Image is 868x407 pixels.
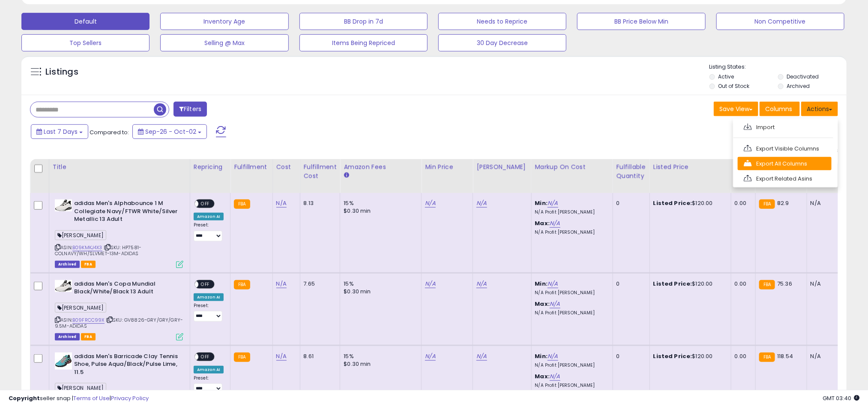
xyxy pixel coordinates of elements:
span: FBA [81,261,96,268]
div: 0 [617,280,643,288]
small: FBA [759,199,775,209]
div: 0 [617,353,643,360]
div: $120.00 [653,353,724,360]
a: N/A [548,199,558,208]
div: $0.30 min [344,360,415,368]
span: Listings that have been deleted from Seller Central [55,261,80,268]
b: adidas Men's Copa Mundial Black/White/Black 13 Adult [74,280,178,298]
span: [PERSON_NAME] [55,230,106,240]
div: Amazon AI [194,213,224,220]
div: $0.30 min [344,288,415,295]
button: Default [21,13,150,30]
span: OFF [198,353,212,360]
a: Export Related Asins [738,172,832,185]
div: Preset: [194,375,224,394]
p: N/A Profit [PERSON_NAME] [535,209,606,215]
span: 2025-10-10 03:40 GMT [823,394,859,402]
button: Sep-26 - Oct-02 [132,124,207,139]
div: N/A [811,199,839,207]
div: 8.61 [304,353,334,360]
a: N/A [548,352,558,361]
span: Listings that have been deleted from Seller Central [55,333,80,341]
a: N/A [425,280,435,288]
b: Listed Price: [653,280,692,288]
div: Fulfillable Quantity [617,163,646,181]
div: ASIN: [55,199,183,267]
b: Min: [535,199,548,207]
label: Deactivated [787,73,819,80]
div: 15% [344,353,415,360]
p: N/A Profit [PERSON_NAME] [535,310,606,316]
b: adidas Men's Barricade Clay Tennis Shoe, Pulse Aqua/Black/Pulse Lime, 11.5 [74,353,178,379]
button: Last 7 Days [31,124,88,139]
button: Filters [174,102,207,117]
a: N/A [276,280,287,288]
img: 41jRAZJD-JL._SL40_.jpg [55,199,72,211]
img: 416hmpZxXwL._SL40_.jpg [55,353,72,370]
b: Min: [535,280,548,288]
div: seller snap | | [9,395,149,403]
b: Max: [535,219,550,227]
b: Min: [535,352,548,360]
span: 82.9 [777,199,789,207]
a: B09FRCC99X [72,317,105,324]
div: Repricing [194,163,227,172]
div: Amazon AI [194,366,224,374]
div: 0.00 [735,280,749,288]
a: N/A [550,219,560,228]
button: 30 Day Decrease [438,34,566,51]
a: N/A [276,352,287,361]
div: Title [53,163,186,172]
span: Last 7 Days [44,127,78,136]
span: FBA [81,333,96,341]
div: Listed Price [653,163,727,172]
div: Cost [276,163,296,172]
div: Preset: [194,222,224,241]
a: N/A [550,372,560,381]
span: | SKU: HP7581-COLNAVY/WH/SLVMET-13M-ADIDAS [55,244,141,257]
small: Amazon Fees. [344,172,349,179]
b: adidas Men's Alphabounce 1 M Collegiate Navy/FTWR White/Silver Metallic 13 Adult [74,199,178,226]
button: Non Competitive [716,13,844,30]
a: N/A [476,280,487,288]
div: $120.00 [653,280,724,288]
th: The percentage added to the cost of goods (COGS) that forms the calculator for Min & Max prices. [531,159,613,193]
b: Max: [535,372,550,380]
small: FBA [234,280,250,289]
button: Inventory Age [160,13,288,30]
div: $120.00 [653,199,724,207]
div: 15% [344,199,415,207]
div: Fulfillment [234,163,269,172]
span: 75.36 [777,280,792,288]
p: Listing States: [709,63,847,71]
small: FBA [759,280,775,289]
a: B09KMKJ4X3 [72,244,102,251]
button: Columns [760,102,800,116]
a: Export Visible Columns [738,142,832,155]
label: Out of Stock [718,82,750,90]
div: $0.30 min [344,207,415,215]
span: OFF [198,280,212,288]
a: Privacy Policy [111,394,149,402]
span: OFF [198,200,212,208]
p: N/A Profit [PERSON_NAME] [535,229,606,235]
div: 7.65 [304,280,334,288]
a: N/A [425,352,435,361]
div: Preset: [194,303,224,322]
div: N/A [811,353,839,360]
div: 15% [344,280,415,288]
a: N/A [476,352,487,361]
img: 41jRAZJD-JL._SL40_.jpg [55,280,72,292]
div: 0.00 [735,199,749,207]
span: 118.54 [777,352,793,360]
div: Amazon Fees [344,163,418,172]
a: N/A [276,199,287,208]
div: 8.13 [304,199,334,207]
div: Fulfillment Cost [304,163,337,181]
div: Markup on Cost [535,163,609,172]
label: Archived [787,82,810,90]
h5: Listings [45,66,78,78]
a: Import [738,121,832,134]
b: Listed Price: [653,352,692,360]
div: [PERSON_NAME] [476,163,527,172]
